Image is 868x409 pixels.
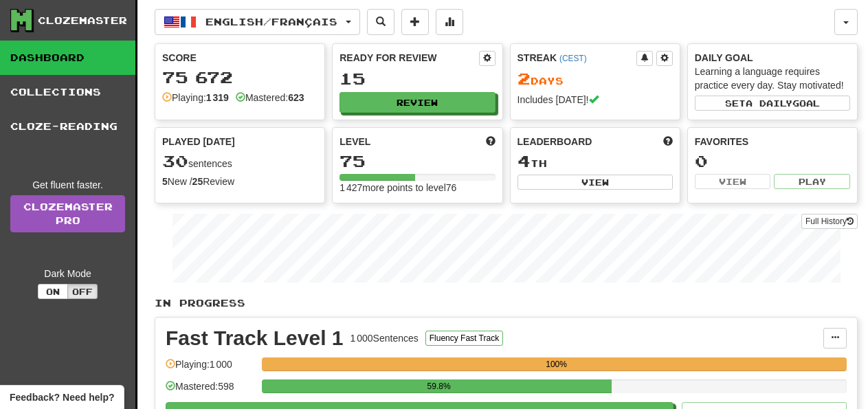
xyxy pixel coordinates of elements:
div: Daily Goal [695,51,850,65]
button: View [695,174,771,189]
div: Clozemaster [38,14,127,27]
strong: 1 319 [206,92,229,103]
div: 59.8% [266,379,612,393]
strong: 5 [162,176,168,187]
button: On [38,284,68,299]
div: Playing: [162,91,229,104]
button: Play [774,174,850,189]
button: Fluency Fast Track [425,331,503,346]
div: th [518,153,673,170]
div: Fast Track Level 1 [166,328,344,349]
div: 1 000 Sentences [350,331,419,345]
button: Review [340,92,495,113]
span: 30 [162,151,188,170]
p: In Progress [155,296,858,310]
div: New / Review [162,175,318,188]
div: Dark Mode [10,267,125,280]
div: 75 [340,153,495,170]
div: Ready for Review [340,51,478,65]
div: Mastered: 598 [166,379,255,402]
div: 75 672 [162,69,318,86]
div: 0 [695,153,850,170]
div: Mastered: [236,91,304,104]
span: This week in points, UTC [663,135,673,148]
span: 4 [518,151,531,170]
div: Get fluent faster. [10,178,125,192]
button: Seta dailygoal [695,96,850,111]
button: Add sentence to collection [401,9,429,35]
span: 2 [518,69,531,88]
div: Favorites [695,135,850,148]
span: Leaderboard [518,135,592,148]
div: Includes [DATE]! [518,93,673,107]
button: More stats [436,9,463,35]
span: English / Français [205,16,337,27]
div: 1 427 more points to level 76 [340,181,495,195]
span: Open feedback widget [10,390,114,404]
button: English/Français [155,9,360,35]
button: Off [67,284,98,299]
div: Score [162,51,318,65]
a: ClozemasterPro [10,195,125,232]
div: sentences [162,153,318,170]
strong: 623 [288,92,304,103]
a: (CEST) [559,54,587,63]
div: Day s [518,70,673,88]
strong: 25 [192,176,203,187]
span: Score more points to level up [486,135,496,148]
div: 15 [340,70,495,87]
button: Full History [801,214,858,229]
div: Streak [518,51,636,65]
button: View [518,175,673,190]
div: Learning a language requires practice every day. Stay motivated! [695,65,850,92]
span: a daily [746,98,792,108]
span: Level [340,135,370,148]
button: Search sentences [367,9,394,35]
span: Played [DATE] [162,135,235,148]
div: 100% [266,357,847,371]
div: Playing: 1 000 [166,357,255,380]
